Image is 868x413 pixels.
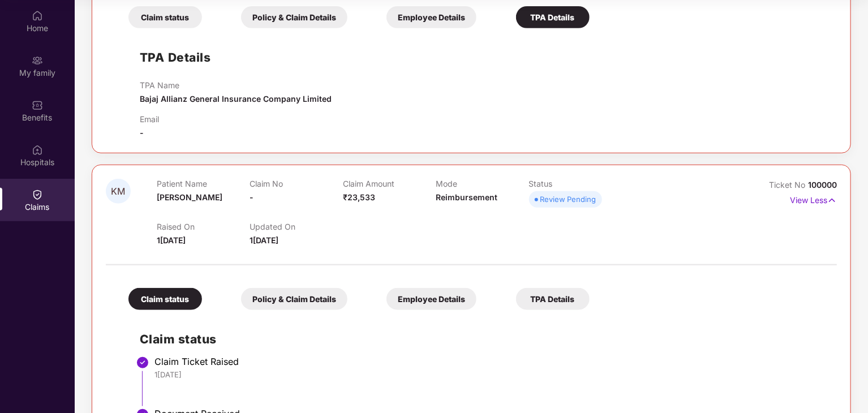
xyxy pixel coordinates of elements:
p: TPA Name [140,80,332,90]
img: svg+xml;base64,PHN2ZyBpZD0iSG9tZSIgeG1sbnM9Imh0dHA6Ly93d3cudzMub3JnLzIwMDAvc3ZnIiB3aWR0aD0iMjAiIG... [32,10,43,21]
img: svg+xml;base64,PHN2ZyB4bWxucz0iaHR0cDovL3d3dy53My5vcmcvMjAwMC9zdmciIHdpZHRoPSIxNyIgaGVpZ2h0PSIxNy... [827,194,837,206]
span: 100000 [808,180,837,190]
span: 1[DATE] [250,235,278,245]
span: - [250,192,253,202]
div: 1[DATE] [154,369,826,380]
h2: Claim status [140,330,826,349]
span: KM [111,187,126,196]
span: Bajaj Allianz General Insurance Company Limited [140,94,332,104]
img: svg+xml;base64,PHN2ZyBpZD0iQmVuZWZpdHMiIHhtbG5zPSJodHRwOi8vd3d3LnczLm9yZy8yMDAwL3N2ZyIgd2lkdGg9Ij... [32,100,43,111]
div: Review Pending [540,193,596,205]
p: Updated On [250,222,342,231]
img: svg+xml;base64,PHN2ZyB3aWR0aD0iMjAiIGhlaWdodD0iMjAiIHZpZXdCb3g9IjAgMCAyMCAyMCIgZmlsbD0ibm9uZSIgeG... [32,55,43,66]
h1: TPA Details [140,48,211,67]
div: Employee Details [386,288,476,310]
p: Claim Amount [343,179,436,188]
span: 1[DATE] [157,235,186,245]
p: Mode [436,179,528,188]
p: Email [140,114,159,124]
span: - [140,128,144,137]
div: TPA Details [516,288,590,310]
span: Ticket No [769,180,808,190]
div: TPA Details [516,6,590,28]
div: Policy & Claim Details [241,288,347,310]
div: Claim status [128,288,202,310]
img: svg+xml;base64,PHN2ZyBpZD0iQ2xhaW0iIHhtbG5zPSJodHRwOi8vd3d3LnczLm9yZy8yMDAwL3N2ZyIgd2lkdGg9IjIwIi... [32,189,43,200]
div: Employee Details [386,6,476,28]
div: Claim status [128,6,202,28]
img: svg+xml;base64,PHN2ZyBpZD0iSG9zcGl0YWxzIiB4bWxucz0iaHR0cDovL3d3dy53My5vcmcvMjAwMC9zdmciIHdpZHRoPS... [32,144,43,156]
p: View Less [790,191,837,206]
p: Claim No [250,179,342,188]
span: ₹23,533 [343,192,375,202]
div: Claim Ticket Raised [154,356,826,367]
img: svg+xml;base64,PHN2ZyBpZD0iU3RlcC1Eb25lLTMyeDMyIiB4bWxucz0iaHR0cDovL3d3dy53My5vcmcvMjAwMC9zdmciIH... [136,356,149,369]
p: Patient Name [157,179,250,188]
div: Policy & Claim Details [241,6,347,28]
span: Reimbursement [436,192,497,202]
span: [PERSON_NAME] [157,192,222,202]
p: Raised On [157,222,250,231]
p: Status [529,179,622,188]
